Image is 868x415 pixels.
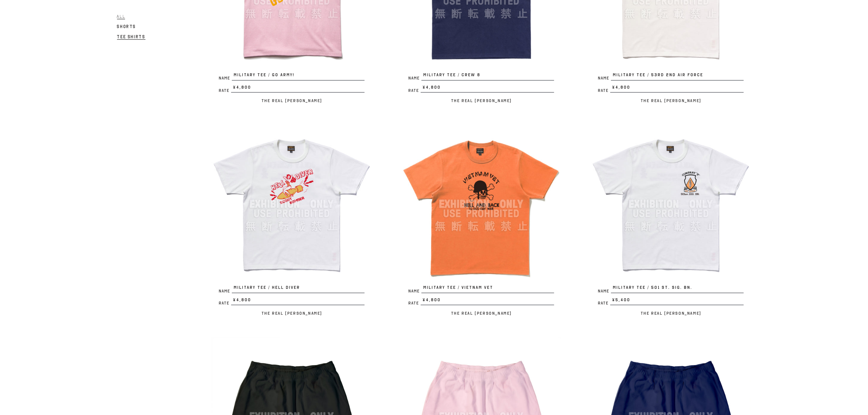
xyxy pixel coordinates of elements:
span: MILITARY TEE / GO ARMY! [232,72,365,81]
span: ¥5,400 [610,297,744,306]
p: The Real [PERSON_NAME] [591,96,751,105]
a: All [117,12,125,20]
p: The Real [PERSON_NAME] [401,96,561,105]
span: ¥4,800 [421,297,554,306]
img: MILITARY TEE / 501 st. SIG. BN. [591,124,751,284]
span: Name [408,76,421,80]
p: The Real [PERSON_NAME] [591,309,751,318]
span: ¥4,800 [231,84,365,93]
span: ¥4,800 [610,84,744,93]
span: Name [598,289,611,293]
span: MILITARY TEE / 501 st. SIG. BN. [611,284,744,293]
img: MILITARY TEE / VIETNAM VET [401,124,561,284]
span: MILITARY TEE / HELL DIVER [232,284,365,293]
span: Rate [408,89,421,93]
a: MILITARY TEE / VIETNAM VET NameMILITARY TEE / VIETNAM VET Rate¥4,800 The Real [PERSON_NAME] [401,124,561,318]
span: Rate [408,301,421,305]
a: MILITARY TEE / HELL DIVER NameMILITARY TEE / HELL DIVER Rate¥4,800 The Real [PERSON_NAME] [211,124,372,318]
span: Shorts [117,24,136,29]
span: All [117,13,125,19]
span: Rate [219,89,231,93]
img: MILITARY TEE / HELL DIVER [211,124,372,284]
span: Name [598,76,611,80]
span: Name [219,289,232,293]
span: Rate [598,89,610,93]
span: Name [408,289,421,293]
span: Name [219,76,232,80]
a: Tee Shirts [117,32,145,41]
span: Tee Shirts [117,34,145,39]
span: ¥4,800 [231,297,365,306]
p: The Real [PERSON_NAME] [211,309,372,318]
span: ¥4,800 [421,84,554,93]
span: Rate [598,301,610,305]
span: MILITARY TEE / 53rd 2nd AIR FORCE [611,72,744,81]
span: MILITARY TEE / VIETNAM VET [421,284,554,293]
a: MILITARY TEE / 501 st. SIG. BN. NameMILITARY TEE / 501 st. SIG. BN. Rate¥5,400 The Real [PERSON_N... [591,124,751,318]
span: MILITARY TEE / CREW 8 [421,72,554,81]
p: The Real [PERSON_NAME] [401,309,561,318]
a: Shorts [117,22,136,31]
span: Rate [219,301,231,305]
p: The Real [PERSON_NAME] [211,96,372,105]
